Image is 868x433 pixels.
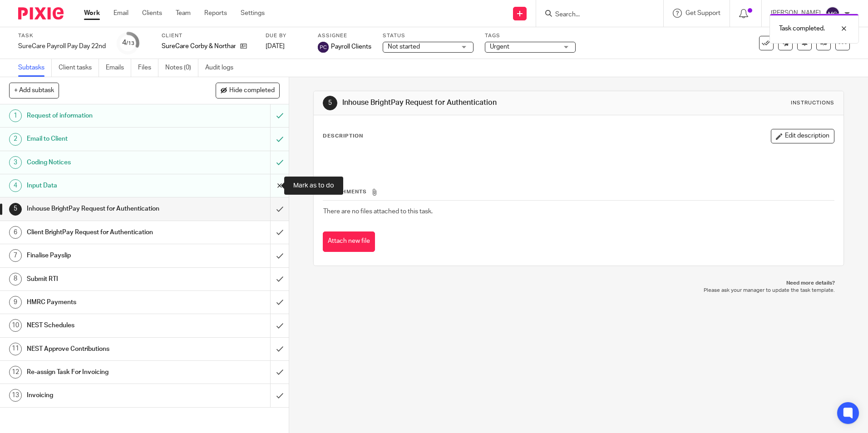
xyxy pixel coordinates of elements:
[27,226,183,239] h1: Client BrightPay Request for Authentication
[122,38,134,48] div: 4
[9,203,22,216] div: 5
[318,32,371,39] label: Assignee
[27,295,183,309] h1: HMRC Payments
[323,96,337,110] div: 5
[9,83,59,98] button: + Add subtask
[126,41,134,46] small: /13
[9,179,22,192] div: 4
[18,42,106,51] div: SureCare Payroll Pay Day 22nd
[318,42,329,53] img: svg%3E
[216,83,280,98] button: Hide completed
[241,9,265,18] a: Settings
[204,9,227,18] a: Reports
[162,42,236,51] p: SureCare Corby & Northants
[322,280,834,287] p: Need more details?
[229,87,275,94] span: Hide completed
[331,42,371,51] span: Payroll Clients
[27,389,183,402] h1: Invoicing
[165,59,198,77] a: Notes (0)
[113,9,128,18] a: Email
[59,59,99,77] a: Client tasks
[142,9,162,18] a: Clients
[27,272,183,286] h1: Submit RTI
[27,109,183,123] h1: Request of information
[27,319,183,332] h1: NEST Schedules
[9,343,22,355] div: 11
[266,43,285,49] span: [DATE]
[9,109,22,122] div: 1
[162,32,254,39] label: Client
[323,189,367,194] span: Attachments
[9,249,22,262] div: 7
[9,296,22,309] div: 9
[779,24,825,33] p: Task completed.
[106,59,131,77] a: Emails
[9,389,22,402] div: 13
[791,99,834,107] div: Instructions
[18,59,52,77] a: Subtasks
[9,226,22,239] div: 6
[266,32,306,39] label: Due by
[9,366,22,379] div: 12
[27,342,183,356] h1: NEST Approve Contributions
[323,133,363,140] p: Description
[323,231,375,252] button: Attach new file
[9,156,22,169] div: 3
[383,32,473,39] label: Status
[388,44,420,50] span: Not started
[27,179,183,192] h1: Input Data
[9,319,22,332] div: 10
[27,156,183,169] h1: Coding Notices
[27,202,183,216] h1: Inhouse BrightPay Request for Authentication
[205,59,240,77] a: Audit logs
[18,7,64,20] img: Pixie
[27,249,183,262] h1: Finalise Payslip
[323,208,433,215] span: There are no files attached to this task.
[9,273,22,285] div: 8
[27,365,183,379] h1: Re-assign Task For Invoicing
[176,9,191,18] a: Team
[342,98,598,108] h1: Inhouse BrightPay Request for Authentication
[18,32,106,39] label: Task
[27,132,183,146] h1: Email to Client
[9,133,22,146] div: 2
[84,9,100,18] a: Work
[771,129,834,143] button: Edit description
[825,6,840,21] img: svg%3E
[322,287,834,294] p: Please ask your manager to update the task template.
[138,59,158,77] a: Files
[490,44,509,50] span: Urgent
